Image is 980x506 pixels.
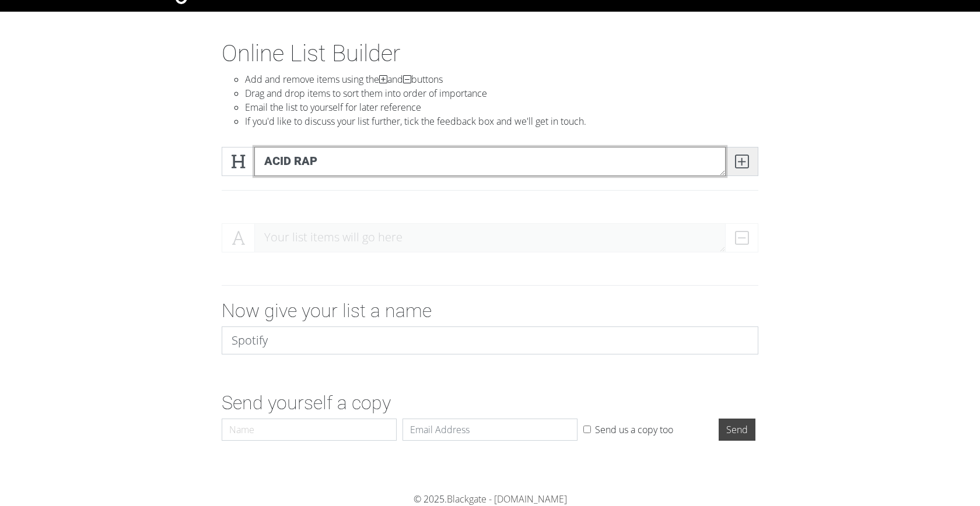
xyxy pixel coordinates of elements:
h2: Now give your list a name [222,300,758,322]
div: © 2025. [166,492,814,506]
label: Send us a copy too [595,423,673,437]
a: Blackgate - [DOMAIN_NAME] [447,493,567,505]
h2: Send yourself a copy [222,392,758,414]
input: Send [719,419,755,441]
li: Drag and drop items to sort them into order of importance [245,86,758,100]
li: Add and remove items using the and buttons [245,72,758,86]
li: Email the list to yourself for later reference [245,100,758,114]
input: Email Address [402,419,577,441]
input: Name [222,419,397,441]
li: If you'd like to discuss your list further, tick the feedback box and we'll get in touch. [245,114,758,128]
input: My amazing list... [222,326,758,354]
h1: Online List Builder [222,40,758,68]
